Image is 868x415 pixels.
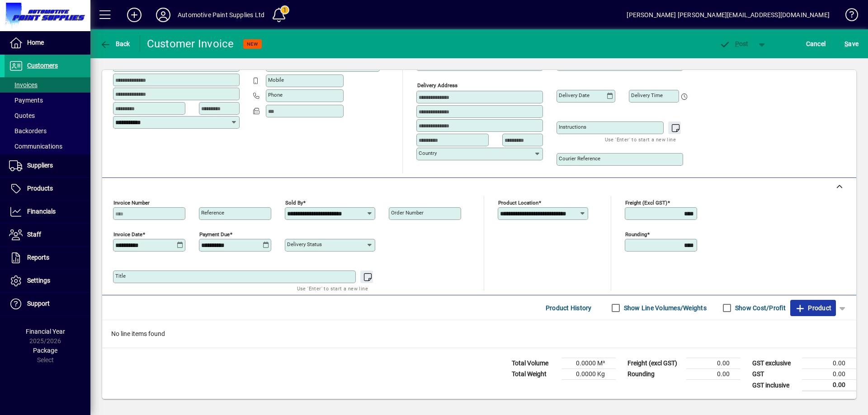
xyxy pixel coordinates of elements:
[391,210,424,216] mat-label: Order number
[844,37,859,51] span: ave
[287,241,322,247] mat-label: Delivery status
[147,37,234,51] div: Customer Invoice
[733,303,786,312] label: Show Cost/Profit
[5,32,90,54] a: Home
[5,177,90,200] a: Products
[542,300,595,316] button: Product History
[268,92,283,98] mat-label: Phone
[9,143,62,150] span: Communications
[27,231,41,238] span: Staff
[268,77,284,83] mat-label: Mobile
[247,41,258,47] span: NEW
[9,81,38,89] span: Invoices
[5,123,90,139] a: Backorders
[5,201,90,223] a: Financials
[559,92,590,98] mat-label: Delivery date
[735,40,739,47] span: P
[795,301,831,315] span: Product
[625,200,667,206] mat-label: Freight (excl GST)
[5,108,90,123] a: Quotes
[719,40,749,47] span: ost
[748,369,802,380] td: GST
[26,328,65,335] span: Financial Year
[507,369,561,380] td: Total Weight
[625,231,647,238] mat-label: Rounding
[561,358,616,369] td: 0.0000 M³
[559,124,586,130] mat-label: Instructions
[27,277,50,284] span: Settings
[748,380,802,391] td: GST inclusive
[622,303,707,312] label: Show Line Volumes/Weights
[5,293,90,315] a: Support
[498,200,538,206] mat-label: Product location
[802,369,856,380] td: 0.00
[100,40,130,47] span: Back
[102,320,856,348] div: No line items found
[623,358,686,369] td: Freight (excl GST)
[285,200,303,206] mat-label: Sold by
[546,301,592,315] span: Product History
[842,36,861,52] button: Save
[178,8,264,22] div: Automotive Paint Supplies Ltd
[715,36,753,52] button: Post
[113,231,142,238] mat-label: Invoice date
[5,77,90,93] a: Invoices
[5,247,90,269] a: Reports
[605,134,676,145] mat-hint: Use 'Enter' to start a new line
[199,231,230,238] mat-label: Payment due
[5,139,90,154] a: Communications
[27,208,56,215] span: Financials
[806,37,826,51] span: Cancel
[686,358,741,369] td: 0.00
[5,154,90,177] a: Suppliers
[90,36,140,52] app-page-header-button: Back
[9,97,43,104] span: Payments
[686,369,741,380] td: 0.00
[419,150,437,156] mat-label: Country
[802,380,856,391] td: 0.00
[631,92,663,98] mat-label: Delivery time
[120,7,149,23] button: Add
[98,36,132,52] button: Back
[790,300,836,316] button: Product
[623,369,686,380] td: Rounding
[27,254,49,261] span: Reports
[201,210,224,216] mat-label: Reference
[115,273,126,279] mat-label: Title
[27,162,53,169] span: Suppliers
[33,347,57,354] span: Package
[627,8,830,22] div: [PERSON_NAME] [PERSON_NAME][EMAIL_ADDRESS][DOMAIN_NAME]
[804,36,828,52] button: Cancel
[9,112,35,119] span: Quotes
[27,39,44,46] span: Home
[113,200,150,206] mat-label: Invoice number
[27,62,58,69] span: Customers
[507,358,561,369] td: Total Volume
[149,7,178,23] button: Profile
[748,358,802,369] td: GST exclusive
[297,283,368,294] mat-hint: Use 'Enter' to start a new line
[561,369,616,380] td: 0.0000 Kg
[559,155,600,162] mat-label: Courier Reference
[27,185,53,192] span: Products
[839,2,857,31] a: Knowledge Base
[27,300,50,307] span: Support
[5,93,90,108] a: Payments
[802,358,856,369] td: 0.00
[9,127,47,135] span: Backorders
[5,270,90,292] a: Settings
[5,224,90,246] a: Staff
[844,40,848,47] span: S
